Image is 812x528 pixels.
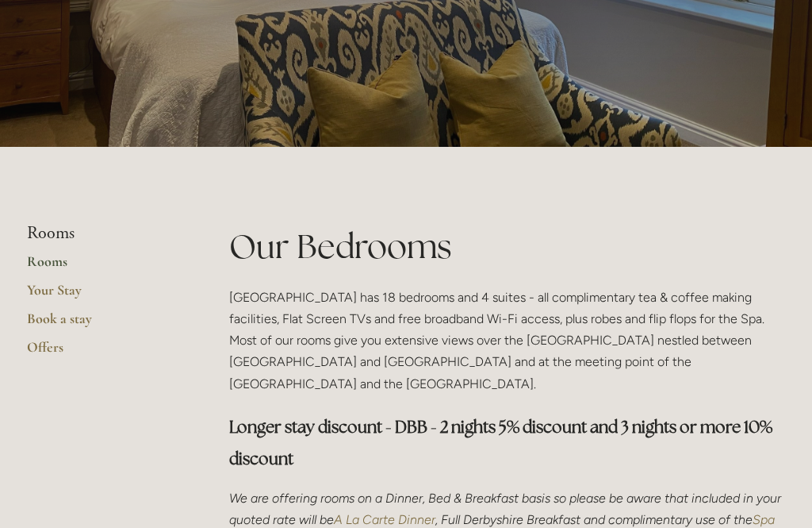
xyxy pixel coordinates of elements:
[27,310,178,338] a: Book a stay
[334,512,435,527] a: A La Carte Dinner
[27,252,178,281] a: Rooms
[435,512,753,527] em: , Full Derbyshire Breakfast and complimentary use of the
[229,223,785,270] h1: Our Bedrooms
[229,491,784,527] em: We are offering rooms on a Dinner, Bed & Breakfast basis so please be aware that included in your...
[27,223,178,244] li: Rooms
[27,281,178,310] a: Your Stay
[27,338,178,367] a: Offers
[229,416,776,469] strong: Longer stay discount - DBB - 2 nights 5% discount and 3 nights or more 10% discount
[229,287,785,395] p: [GEOGRAPHIC_DATA] has 18 bedrooms and 4 suites - all complimentary tea & coffee making facilities...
